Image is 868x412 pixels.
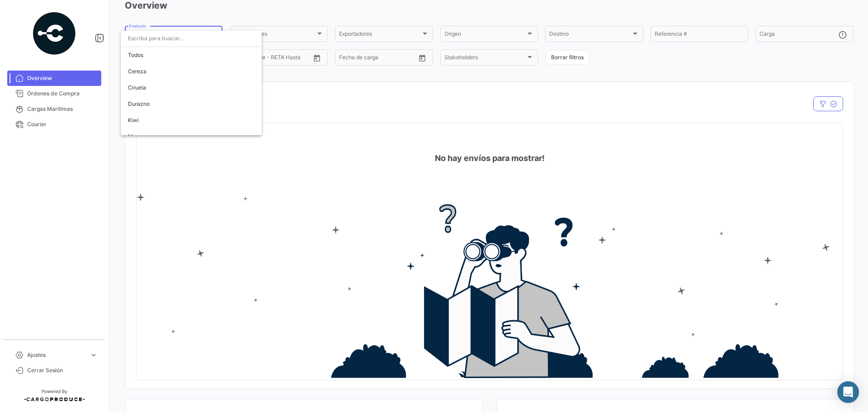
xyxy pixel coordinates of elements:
span: Kiwi [128,117,139,123]
span: Cereza [128,68,146,75]
span: Todos [128,47,255,63]
span: Manzana [128,133,152,140]
div: Abrir Intercom Messenger [837,381,859,403]
input: dropdown search [121,30,262,47]
span: Durazno [128,100,150,107]
span: Ciruela [128,84,146,91]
